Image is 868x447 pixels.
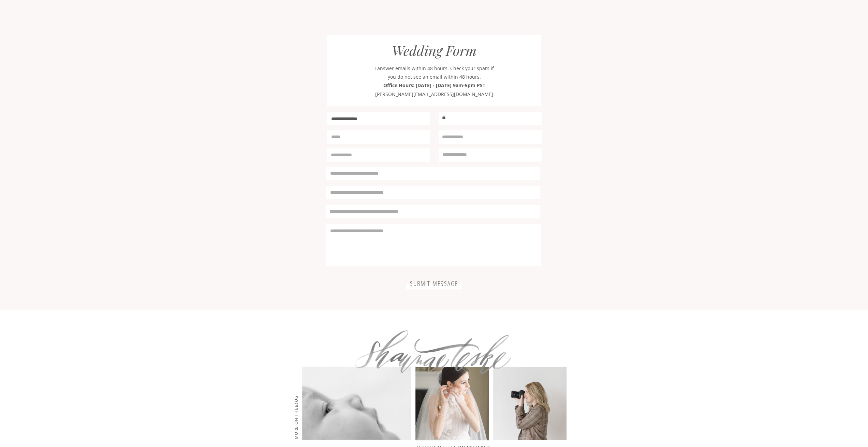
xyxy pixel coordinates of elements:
[410,280,458,287] a: Submit Message
[292,368,299,440] a: more on theblog
[374,42,494,59] p: Wedding Form
[293,395,299,407] i: blog
[383,82,485,89] b: Office Hours: [DATE] - [DATE] 9am-5pm PST
[292,368,299,440] p: more on the
[371,64,498,100] p: I answer emails within 48 hours. Check your spam if you do not see an email within 48 hours. [PER...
